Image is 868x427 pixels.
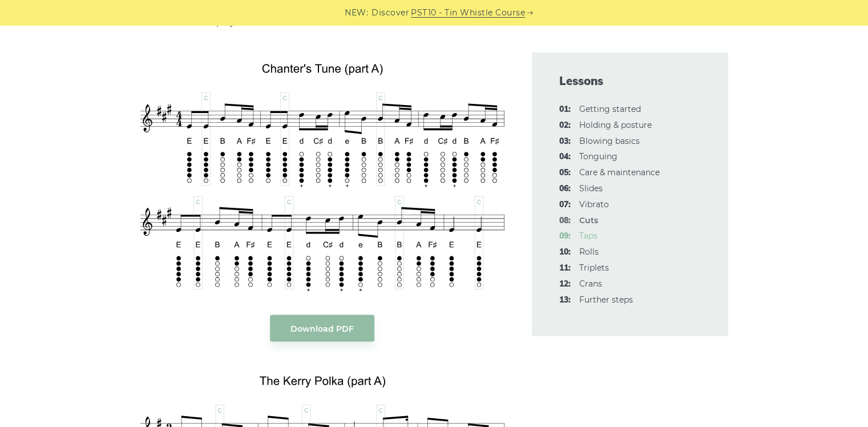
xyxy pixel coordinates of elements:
[372,6,409,19] span: Discover
[579,295,633,305] a: 13:Further steps
[411,6,525,19] a: PST10 - Tin Whistle Course
[579,151,617,162] a: 04:Tonguing
[559,166,571,180] span: 05:
[559,119,571,132] span: 02:
[559,135,571,148] span: 03:
[559,198,571,212] span: 07:
[559,229,571,243] span: 09:
[579,120,652,130] a: 02:Holding & posture
[559,261,571,275] span: 11:
[559,293,571,307] span: 13:
[559,150,571,164] span: 04:
[559,214,571,228] span: 08:
[270,315,374,342] a: Download PDF
[559,103,571,116] span: 01:
[579,167,660,178] a: 05:Care & maintenance
[579,183,603,194] a: 06:Slides
[579,279,602,289] a: 12:Crans
[559,182,571,196] span: 06:
[579,247,599,257] a: 10:Rolls
[579,231,597,241] a: 09:Taps
[140,53,504,292] img: Tin Whistle Cuts - Chanter's Tune
[579,215,598,225] strong: Cuts
[559,73,701,89] span: Lessons
[579,263,609,273] a: 11:Triplets
[559,277,571,291] span: 12:
[345,6,368,19] span: NEW:
[579,199,609,210] a: 07:Vibrato
[579,136,640,146] a: 03:Blowing basics
[579,104,641,114] a: 01:Getting started
[559,245,571,259] span: 10:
